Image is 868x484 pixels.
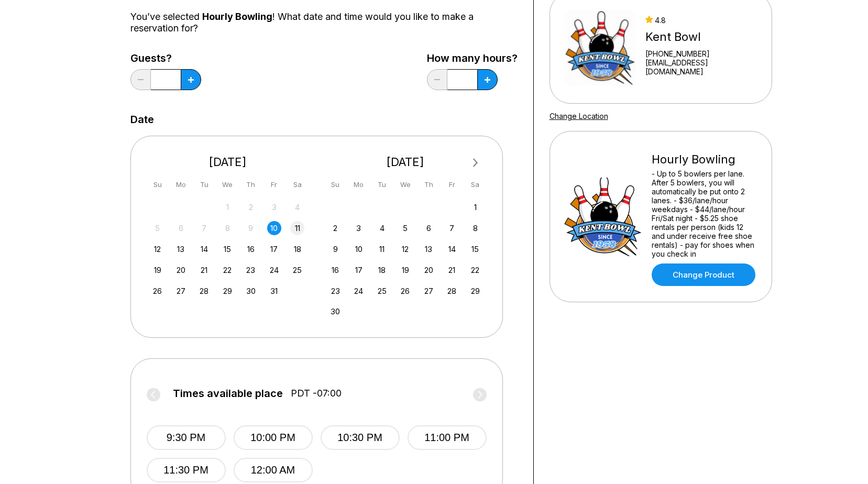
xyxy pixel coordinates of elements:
div: Tu [375,178,389,192]
div: Choose Tuesday, October 28th, 2025 [197,284,211,298]
div: [DATE] [147,155,309,169]
div: Choose Monday, November 10th, 2025 [351,242,366,256]
div: Choose Friday, November 21st, 2025 [445,263,459,277]
div: [PHONE_NUMBER] [645,49,757,58]
div: Choose Thursday, October 30th, 2025 [244,284,258,298]
div: Choose Thursday, October 16th, 2025 [244,242,258,256]
div: month 2025-10 [149,199,306,298]
div: Choose Wednesday, November 12th, 2025 [398,242,412,256]
div: Choose Saturday, November 29th, 2025 [468,284,482,298]
div: Fr [445,178,459,192]
div: Choose Monday, October 13th, 2025 [174,242,188,256]
div: Choose Saturday, November 1st, 2025 [468,200,482,214]
div: Choose Wednesday, October 29th, 2025 [221,284,235,298]
div: Choose Saturday, October 11th, 2025 [290,221,304,235]
div: - Up to 5 bowlers per lane. After 5 bowlers, you will automatically be put onto 2 lanes. - $36/la... [652,169,758,258]
div: Kent Bowl [645,30,757,44]
div: Choose Friday, October 17th, 2025 [267,242,281,256]
button: 10:00 PM [234,425,313,450]
div: Choose Sunday, October 12th, 2025 [150,242,164,256]
div: Choose Sunday, November 16th, 2025 [328,263,343,277]
div: Th [422,178,436,192]
div: Choose Friday, October 10th, 2025 [267,221,281,235]
div: Choose Monday, November 17th, 2025 [351,263,366,277]
span: PDT -07:00 [291,388,342,399]
div: month 2025-11 [327,199,484,319]
div: Choose Monday, November 3rd, 2025 [351,221,366,235]
div: Choose Friday, October 24th, 2025 [267,263,281,277]
a: [EMAIL_ADDRESS][DOMAIN_NAME] [645,58,757,76]
div: Sa [290,178,304,192]
div: Choose Wednesday, November 5th, 2025 [398,221,412,235]
div: We [398,178,412,192]
div: Choose Wednesday, November 26th, 2025 [398,284,412,298]
div: Choose Tuesday, October 14th, 2025 [197,242,211,256]
div: Choose Friday, November 7th, 2025 [445,221,459,235]
div: Choose Tuesday, November 4th, 2025 [375,221,389,235]
button: 11:30 PM [147,458,226,482]
button: 11:00 PM [408,425,487,450]
div: Not available Wednesday, October 1st, 2025 [221,200,235,214]
div: Not available Sunday, October 5th, 2025 [150,221,164,235]
div: Choose Tuesday, November 11th, 2025 [375,242,389,256]
div: Choose Tuesday, November 25th, 2025 [375,284,389,298]
div: Choose Thursday, November 13th, 2025 [422,242,436,256]
div: Mo [174,178,188,192]
div: Choose Sunday, October 19th, 2025 [150,263,164,277]
div: 4.8 [645,16,757,25]
div: Choose Saturday, November 8th, 2025 [468,221,482,235]
div: Choose Wednesday, October 22nd, 2025 [221,263,235,277]
div: Choose Monday, November 24th, 2025 [351,284,366,298]
div: Hourly Bowling [652,152,758,167]
div: Sa [468,178,482,192]
div: Choose Sunday, November 23rd, 2025 [328,284,343,298]
div: Th [244,178,258,192]
div: Choose Friday, November 28th, 2025 [445,284,459,298]
div: Mo [351,178,366,192]
div: Choose Sunday, October 26th, 2025 [150,284,164,298]
div: Fr [267,178,281,192]
div: Choose Friday, October 31st, 2025 [267,284,281,298]
div: Tu [197,178,211,192]
div: Choose Monday, October 20th, 2025 [174,263,188,277]
div: Su [328,178,343,192]
div: Not available Thursday, October 9th, 2025 [244,221,258,235]
div: Not available Monday, October 6th, 2025 [174,221,188,235]
div: Su [150,178,164,192]
div: You’ve selected ! What date and time would you like to make a reservation for? [130,11,518,34]
div: Not available Wednesday, October 8th, 2025 [221,221,235,235]
div: Choose Tuesday, October 21st, 2025 [197,263,211,277]
div: We [221,178,235,192]
div: Not available Friday, October 3rd, 2025 [267,200,281,214]
div: Choose Thursday, November 27th, 2025 [422,284,436,298]
label: Guests? [130,52,201,64]
label: Date [130,114,154,125]
div: Choose Monday, October 27th, 2025 [174,284,188,298]
button: Next Month [467,155,484,171]
img: Hourly Bowling [564,178,642,256]
div: Not available Saturday, October 4th, 2025 [290,200,304,214]
div: Choose Sunday, November 30th, 2025 [328,304,343,318]
button: 9:30 PM [147,425,226,450]
div: Choose Thursday, October 23rd, 2025 [244,263,258,277]
div: [DATE] [324,155,487,169]
div: Choose Wednesday, October 15th, 2025 [221,242,235,256]
div: Choose Friday, November 14th, 2025 [445,242,459,256]
button: 12:00 AM [234,458,313,482]
div: Choose Thursday, November 20th, 2025 [422,263,436,277]
div: Choose Wednesday, November 19th, 2025 [398,263,412,277]
div: Choose Saturday, November 15th, 2025 [468,242,482,256]
button: 10:30 PM [321,425,400,450]
div: Choose Saturday, October 25th, 2025 [290,263,304,277]
div: Not available Thursday, October 2nd, 2025 [244,200,258,214]
div: Choose Saturday, November 22nd, 2025 [468,263,482,277]
div: Choose Sunday, November 2nd, 2025 [328,221,343,235]
label: How many hours? [427,52,518,64]
a: Change Product [652,263,755,286]
span: Times available place [173,388,283,399]
div: Not available Tuesday, October 7th, 2025 [197,221,211,235]
span: Hourly Bowling [202,11,272,22]
img: Kent Bowl [564,9,636,87]
div: Choose Sunday, November 9th, 2025 [328,242,343,256]
div: Choose Saturday, October 18th, 2025 [290,242,304,256]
